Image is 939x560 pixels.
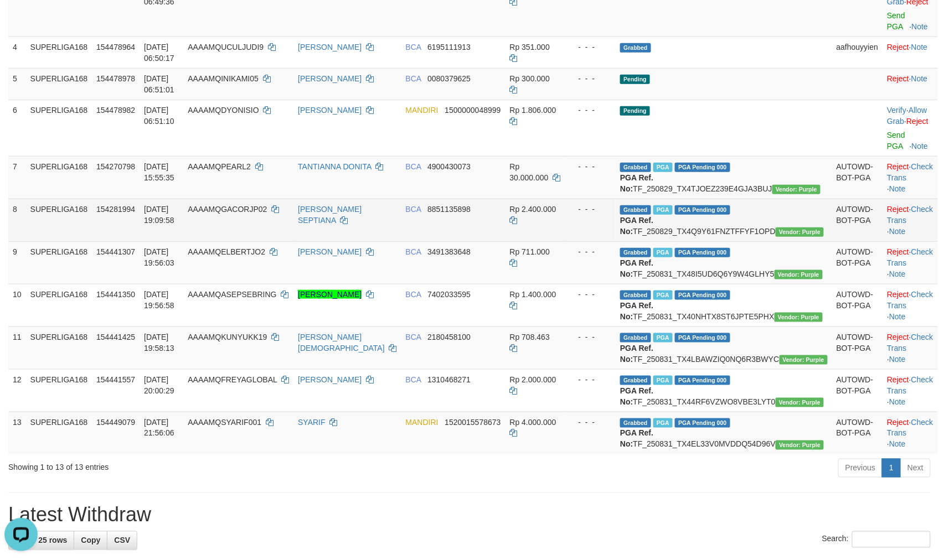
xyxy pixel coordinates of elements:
td: AUTOWD-BOT-PGA [832,284,883,326]
td: SUPERLIGA168 [26,100,92,156]
a: Reject [906,117,928,126]
span: 154449079 [96,418,135,427]
a: [PERSON_NAME] [298,290,362,299]
td: TF_250831_TX4EL33V0MVDDQ54D96V [616,412,832,454]
div: - - - [570,105,612,116]
h1: Latest Withdraw [8,504,931,526]
b: PGA Ref. No: [620,258,653,278]
td: · · [883,412,937,454]
span: Copy 1310468271 to clipboard [427,375,471,384]
span: [DATE] 19:56:58 [144,290,174,310]
span: [DATE] 19:58:13 [144,333,174,352]
span: Pending [620,75,650,84]
a: Note [889,440,906,449]
a: Note [889,355,906,364]
span: Copy 7402033595 to clipboard [427,290,471,299]
a: Reject [887,162,909,171]
button: Open LiveChat chat widget [4,4,38,38]
td: · · [883,100,937,156]
a: Previous [838,459,883,478]
div: - - - [570,417,612,428]
a: Note [889,397,906,406]
span: Copy 6195111913 to clipboard [427,43,471,51]
a: Reject [887,333,909,341]
a: Note [912,22,928,31]
span: Vendor URL: https://trx4.1velocity.biz [772,185,821,194]
span: Rp 711.000 [510,247,550,256]
td: TF_250829_TX4TJOEZ239E4GJA3BUJ [616,156,832,199]
span: Rp 4.000.000 [510,418,556,427]
span: 154478964 [96,43,135,51]
a: Note [911,43,928,51]
span: Vendor URL: https://trx4.1velocity.biz [780,355,828,365]
div: - - - [570,246,612,257]
td: · [883,37,937,68]
td: AUTOWD-BOT-PGA [832,326,883,369]
a: Note [912,142,928,151]
td: TF_250831_TX40NHTX8ST6JPTE5PHX [616,284,832,326]
a: Check Trans [887,418,933,438]
a: [PERSON_NAME] [298,106,362,115]
span: Copy 0080379625 to clipboard [427,74,471,83]
div: Showing 1 to 13 of 13 entries [8,458,383,473]
input: Search: [852,531,931,548]
span: Grabbed [620,163,651,172]
span: Rp 351.000 [510,43,550,51]
a: 1 [882,459,901,478]
div: - - - [570,42,612,53]
span: Rp 1.400.000 [510,290,556,299]
a: Send PGA [887,131,905,151]
span: Grabbed [620,248,651,257]
a: Reject [887,375,909,384]
a: CSV [107,531,137,550]
a: Note [889,312,906,321]
a: Check Trans [887,290,933,310]
span: PGA Pending [675,333,730,343]
span: [DATE] 21:56:06 [144,418,174,438]
span: Vendor URL: https://trx4.1velocity.biz [775,270,823,279]
a: Check Trans [887,205,933,225]
span: 154441557 [96,375,135,384]
span: 154441307 [96,247,135,256]
span: CSV [114,536,130,545]
b: PGA Ref. No: [620,429,653,449]
span: Marked by aafsoycanthlai [653,291,673,300]
span: Grabbed [620,291,651,300]
a: Reject [887,418,909,427]
span: [DATE] 06:51:10 [144,106,174,126]
span: [DATE] 19:56:03 [144,247,174,267]
span: Copy [81,536,100,545]
span: Copy 1500000048999 to clipboard [445,106,501,115]
span: Copy 4900430073 to clipboard [427,162,471,171]
a: Verify [887,106,906,115]
td: SUPERLIGA168 [26,241,92,284]
span: BCA [406,290,421,299]
td: 10 [8,284,26,326]
span: Grabbed [620,333,651,343]
span: Grabbed [620,376,651,385]
span: AAAAMQINIKAMI05 [188,74,259,83]
span: BCA [406,333,421,341]
a: Note [911,74,928,83]
span: Grabbed [620,418,651,428]
td: SUPERLIGA168 [26,284,92,326]
span: Rp 30.000.000 [510,162,549,182]
span: Grabbed [620,43,651,53]
span: AAAAMQFREYAGLOBAL [188,375,277,384]
span: PGA Pending [675,376,730,385]
span: Vendor URL: https://trx4.1velocity.biz [776,440,824,450]
td: AUTOWD-BOT-PGA [832,199,883,241]
td: · · [883,156,937,199]
span: Rp 708.463 [510,333,550,341]
a: Reject [887,74,909,83]
a: [PERSON_NAME][DEMOGRAPHIC_DATA] [298,333,385,352]
span: Pending [620,106,650,116]
span: AAAAMQELBERTJO2 [188,247,265,256]
td: AUTOWD-BOT-PGA [832,412,883,454]
span: · [887,106,927,126]
span: Grabbed [620,205,651,215]
span: PGA Pending [675,248,730,257]
td: TF_250829_TX4Q9Y61FNZTFFYF1OPD [616,199,832,241]
span: Marked by aafsoycanthlai [653,248,673,257]
span: MANDIRI [406,418,438,427]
